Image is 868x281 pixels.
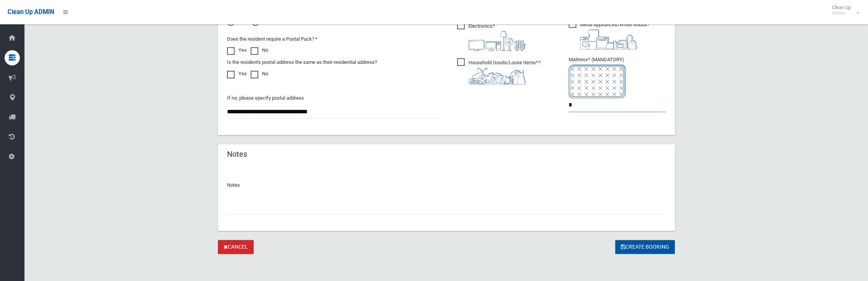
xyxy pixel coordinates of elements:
img: e7408bece873d2c1783593a074e5cb2f.png [569,64,626,98]
span: Electronics [457,22,526,51]
i: ? [468,60,540,84]
span: Mattress* (MANDATORY) [569,57,666,98]
label: No [251,46,268,55]
label: If no, please specify postal address [227,94,304,103]
label: Does the resident require a Postal Pack? * [227,35,318,44]
label: Is the resident's postal address the same as their residential address? [227,58,377,67]
img: b13cc3517677393f34c0a387616ef184.png [468,67,526,84]
i: ? [468,23,526,51]
a: Cancel [218,240,254,254]
header: Notes [218,147,256,162]
span: Clean Up ADMIN [8,8,54,16]
span: Clean Up [828,5,858,16]
small: Admin [832,10,851,16]
p: Notes [227,181,666,190]
span: Metal Appliances/White Goods [569,20,649,49]
i: ? [580,22,649,49]
img: 394712a680b73dbc3d2a6a3a7ffe5a07.png [468,31,526,51]
img: 36c1b0289cb1767239cdd3de9e694f19.png [580,29,637,49]
span: Household Goods/Loose Items* [457,58,540,84]
label: Yes [227,46,247,55]
button: Create Booking [615,240,675,254]
label: Yes [227,69,247,78]
label: No [251,69,268,78]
